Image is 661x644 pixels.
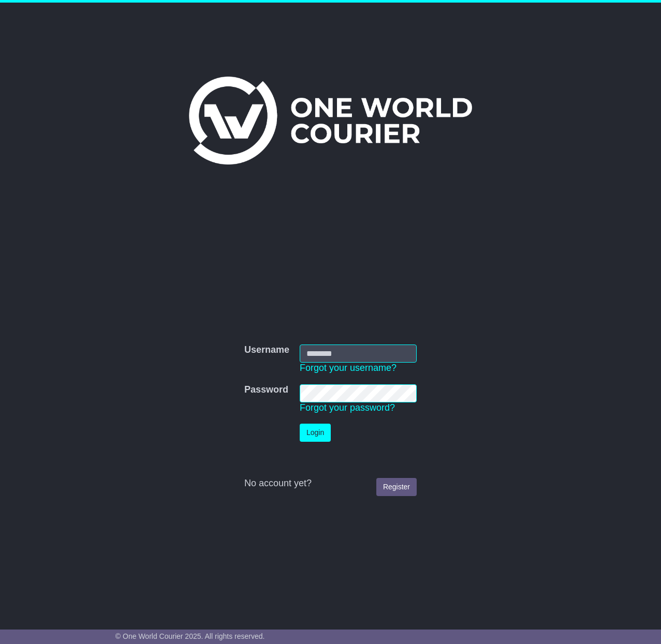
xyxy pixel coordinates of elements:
[300,402,395,413] a: Forgot your password?
[244,345,289,356] label: Username
[300,363,396,373] a: Forgot your username?
[189,77,472,164] img: One World
[376,478,417,496] a: Register
[115,632,265,640] span: © One World Courier 2025. All rights reserved.
[244,478,417,489] div: No account yet?
[244,384,288,396] label: Password
[300,424,331,442] button: Login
